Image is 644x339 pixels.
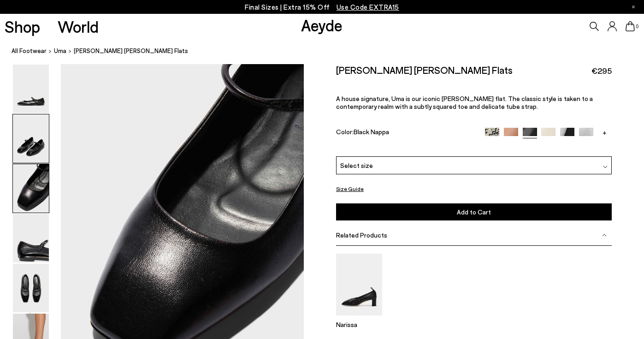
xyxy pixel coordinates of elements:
[336,231,387,239] span: Related Products
[74,46,188,56] span: [PERSON_NAME] [PERSON_NAME] Flats
[336,64,513,76] h2: [PERSON_NAME] [PERSON_NAME] Flats
[337,3,399,11] span: Navigate to /collections/ss25-final-sizes
[602,233,607,238] img: svg%3E
[336,203,612,220] button: Add to Cart
[54,47,66,54] span: Uma
[336,321,382,328] p: Narissa
[340,161,373,170] span: Select size
[635,24,639,29] span: 0
[597,128,612,136] a: +
[13,264,49,312] img: Uma Mary-Jane Flats - Image 5
[591,65,612,77] span: €295
[336,254,382,315] img: Narissa Ruched Pumps
[336,95,612,110] p: A house signature, Uma is our iconic [PERSON_NAME] flat. The classic style is taken to a contempo...
[13,164,49,213] img: Uma Mary-Jane Flats - Image 3
[336,183,364,195] button: Size Guide
[12,46,47,56] a: All Footwear
[54,46,66,56] a: Uma
[5,18,40,35] a: Shop
[336,309,382,328] a: Narissa Ruched Pumps Narissa
[13,114,49,163] img: Uma Mary-Jane Flats - Image 2
[58,18,99,35] a: World
[626,21,635,31] a: 0
[301,15,343,35] a: Aeyde
[12,39,644,64] nav: breadcrumb
[457,208,491,216] span: Add to Cart
[245,1,399,13] p: Final Sizes | Extra 15% Off
[354,128,389,136] span: Black Nappa
[336,128,476,138] div: Color:
[13,214,49,262] img: Uma Mary-Jane Flats - Image 4
[603,165,608,169] img: svg%3E
[13,65,49,113] img: Uma Mary-Jane Flats - Image 1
